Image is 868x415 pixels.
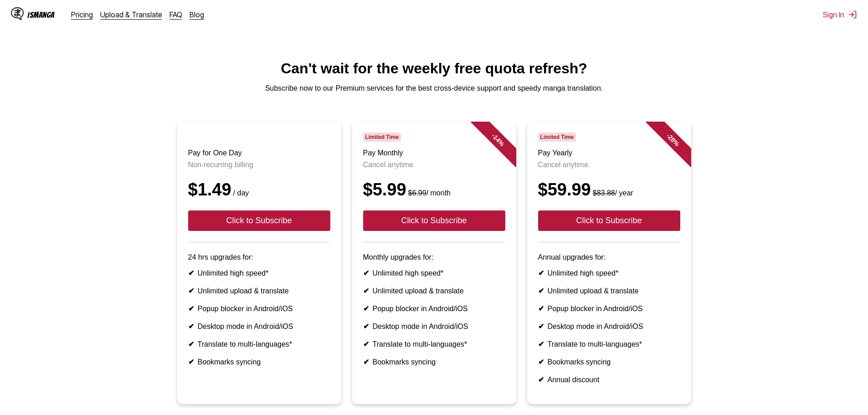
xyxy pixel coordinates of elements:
[363,180,505,200] div: $5.99
[593,189,615,197] s: $83.88
[363,287,505,295] li: Unlimited upload & translate
[848,10,857,19] img: Sign out
[363,322,505,331] li: Desktop mode in Android/iOS
[363,210,505,231] button: Click to Subscribe
[188,161,330,169] p: Non-recurring billing
[538,304,680,313] li: Popup blocker in Android/iOS
[363,269,369,277] b: ✔
[11,7,24,20] img: IsManga Logo
[538,340,544,348] b: ✔
[11,7,71,22] a: IsManga LogoIsManga
[188,287,194,295] b: ✔
[823,10,857,19] button: Sign In
[538,340,680,348] li: Translate to multi-languages*
[188,287,330,295] li: Unlimited upload & translate
[7,60,861,77] h1: Can't wait for the weekly free quota refresh?
[169,10,182,19] a: FAQ
[363,340,369,348] b: ✔
[538,375,680,384] li: Annual discount
[100,10,162,19] a: Upload & Translate
[363,305,369,313] b: ✔
[188,340,194,348] b: ✔
[188,323,194,330] b: ✔
[538,358,544,366] b: ✔
[363,358,369,366] b: ✔
[470,113,525,167] div: - 14 %
[188,305,194,313] b: ✔
[190,10,204,19] a: Blog
[538,323,544,330] b: ✔
[538,269,680,277] li: Unlimited high speed*
[188,269,330,277] li: Unlimited high speed*
[363,161,505,169] p: Cancel anytime.
[363,133,401,142] span: Limited Time
[188,340,330,348] li: Translate to multi-languages*
[538,287,680,295] li: Unlimited upload & translate
[363,269,505,277] li: Unlimited high speed*
[363,358,505,366] li: Bookmarks syncing
[363,149,505,157] h3: Pay Monthly
[538,269,544,277] b: ✔
[538,287,544,295] b: ✔
[231,189,249,197] small: / day
[363,287,369,295] b: ✔
[406,189,451,197] small: / month
[188,180,330,200] div: $1.49
[363,323,369,330] b: ✔
[188,269,194,277] b: ✔
[188,322,330,331] li: Desktop mode in Android/iOS
[538,161,680,169] p: Cancel anytime.
[71,10,93,19] a: Pricing
[538,133,576,142] span: Limited Time
[538,376,544,384] b: ✔
[363,340,505,348] li: Translate to multi-languages*
[7,84,861,92] p: Subscribe now to our Premium services for the best cross-device support and speedy manga translat...
[188,304,330,313] li: Popup blocker in Android/iOS
[591,189,633,197] small: / year
[538,305,544,313] b: ✔
[538,322,680,331] li: Desktop mode in Android/iOS
[538,253,680,261] p: Annual upgrades for:
[188,210,330,231] button: Click to Subscribe
[188,149,330,157] h3: Pay for One Day
[363,253,505,261] p: Monthly upgrades for:
[188,253,330,261] p: 24 hrs upgrades for:
[188,358,330,366] li: Bookmarks syncing
[538,149,680,157] h3: Pay Yearly
[538,358,680,366] li: Bookmarks syncing
[408,189,426,197] s: $6.99
[645,113,700,167] div: - 28 %
[188,358,194,366] b: ✔
[538,210,680,231] button: Click to Subscribe
[27,10,55,19] div: IsManga
[538,180,680,200] div: $59.99
[363,304,505,313] li: Popup blocker in Android/iOS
